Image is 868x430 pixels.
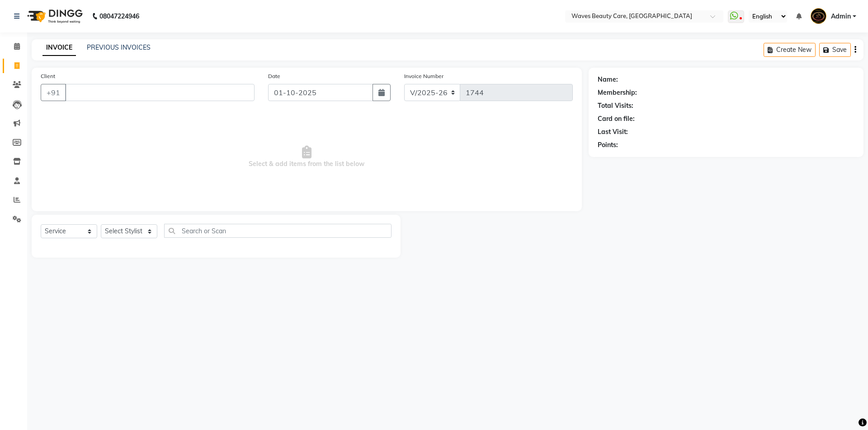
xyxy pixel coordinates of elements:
[41,84,66,101] button: +91
[831,12,851,21] span: Admin
[819,43,851,57] button: Save
[598,75,618,84] div: Name:
[404,72,443,80] label: Invoice Number
[598,114,635,124] div: Card on file:
[41,112,573,202] span: Select & add items from the list below
[164,224,392,238] input: Search or Scan
[598,88,637,97] div: Membership:
[99,4,139,29] b: 08047224946
[811,8,826,24] img: Admin
[41,72,55,80] label: Client
[65,84,255,101] input: Search by Name/Mobile/Email/Code
[598,127,628,137] div: Last Visit:
[764,43,816,57] button: Create New
[268,72,280,80] label: Date
[23,4,85,29] img: logo
[87,43,151,51] a: PREVIOUS INVOICES
[598,140,618,150] div: Points:
[598,101,633,111] div: Total Visits:
[42,40,76,56] a: INVOICE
